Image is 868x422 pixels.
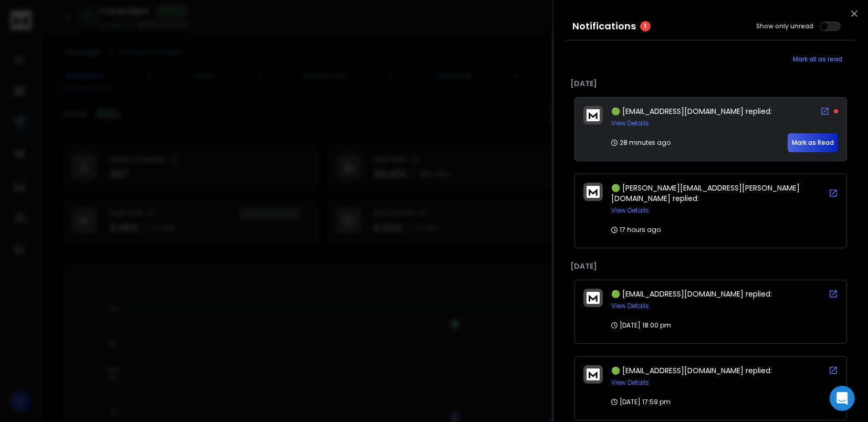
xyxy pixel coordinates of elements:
[611,289,772,299] span: 🟢 [EMAIL_ADDRESS][DOMAIN_NAME] replied:
[611,206,649,215] button: View Details
[587,109,600,121] img: logo
[611,321,671,330] p: [DATE] 18:00 pm
[587,186,600,198] img: logo
[611,398,671,406] p: [DATE] 17:59 pm
[788,133,838,152] button: Mark as Read
[611,226,661,234] p: 17 hours ago
[587,368,600,381] img: logo
[611,106,772,117] span: 🟢 [EMAIL_ADDRESS][DOMAIN_NAME] replied:
[572,19,636,34] h3: Notifications
[640,21,651,31] span: 1
[611,183,800,204] span: 🟢 [PERSON_NAME][EMAIL_ADDRESS][PERSON_NAME][DOMAIN_NAME] replied:
[611,139,671,147] p: 28 minutes ago
[830,386,855,411] div: Open Intercom Messenger
[587,292,600,304] img: logo
[793,55,842,64] span: Mark all as read
[611,365,772,376] span: 🟢 [EMAIL_ADDRESS][DOMAIN_NAME] replied:
[780,49,855,70] button: Mark all as read
[570,261,851,271] p: [DATE]
[611,378,649,387] button: View Details
[611,119,649,128] button: View Details
[611,302,649,310] button: View Details
[570,78,851,89] p: [DATE]
[756,22,813,30] label: Show only unread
